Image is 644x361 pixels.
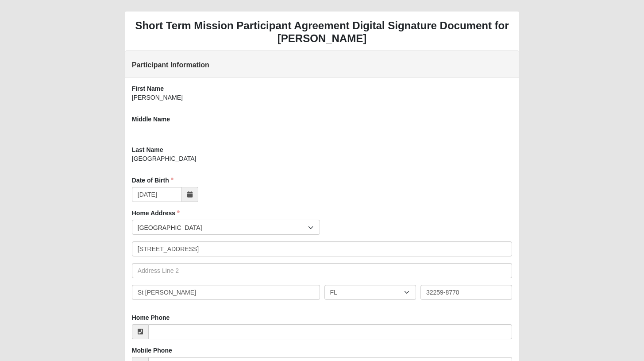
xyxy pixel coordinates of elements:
[132,209,180,217] label: Home Address
[132,84,164,93] label: First Name
[125,19,520,45] h3: Short Term Mission Participant Agreement Digital Signature Document for [PERSON_NAME]
[132,154,513,169] div: [GEOGRAPHIC_DATA]
[132,241,513,256] input: Address Line 1
[132,346,172,355] label: Mobile Phone
[132,176,174,185] label: Date of Birth
[138,220,308,235] span: [GEOGRAPHIC_DATA]
[420,285,512,300] input: Zip
[132,313,170,322] label: Home Phone
[132,115,170,124] label: Middle Name
[132,145,163,154] label: Last Name
[132,61,513,69] h4: Participant Information
[132,93,513,108] div: [PERSON_NAME]
[132,263,513,278] input: Address Line 2
[132,285,320,300] input: City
